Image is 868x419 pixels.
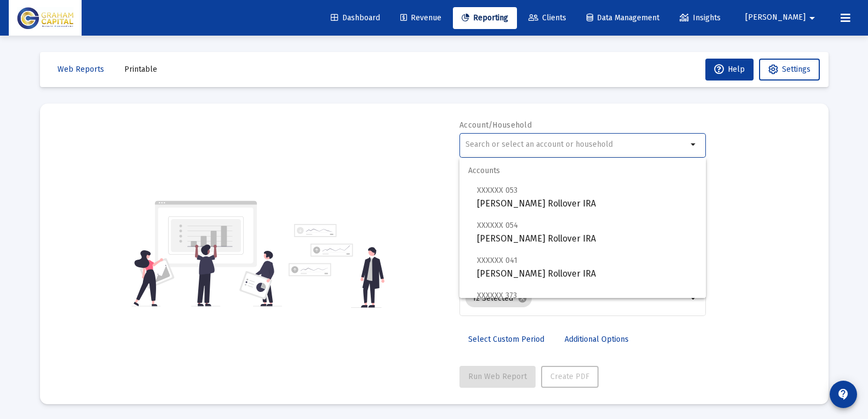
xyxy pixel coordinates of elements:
span: Data Management [587,13,659,22]
span: [PERSON_NAME] Rollover IRA [477,219,697,245]
span: XXXXXX 054 [477,221,518,230]
button: Run Web Report [459,366,536,388]
span: Insights [680,13,721,22]
label: Account/Household [459,120,532,130]
a: Revenue [392,7,450,29]
span: Accounts [459,158,706,184]
span: Create PDF [550,372,589,381]
span: Reporting [462,13,508,22]
img: reporting [131,199,282,308]
button: Settings [759,59,820,81]
span: [PERSON_NAME] Individual [477,289,697,315]
span: Web Reports [58,65,104,74]
mat-icon: arrow_drop_down [687,138,700,151]
span: XXXXXX 373 [477,291,517,300]
a: Clients [520,7,575,29]
span: [PERSON_NAME] Rollover IRA [477,183,697,210]
span: Select Custom Period [468,335,544,344]
input: Search or select an account or household [465,140,687,149]
button: Printable [116,59,166,81]
span: XXXXXX 053 [477,186,518,195]
mat-icon: cancel [518,294,527,303]
span: Dashboard [331,13,380,22]
mat-icon: arrow_drop_down [806,7,819,29]
img: Dashboard [17,7,73,29]
span: Settings [782,65,810,74]
span: Help [714,65,745,74]
span: Clients [528,13,566,22]
a: Reporting [453,7,517,29]
img: reporting-alt [289,224,384,308]
mat-chip: 12 Selected [465,290,532,307]
span: Printable [124,65,157,74]
span: Additional Options [565,335,629,344]
mat-chip-list: Selection [465,288,687,309]
button: Create PDF [541,366,599,388]
span: Revenue [400,13,441,22]
mat-icon: arrow_drop_down [687,292,700,305]
span: XXXXXX 041 [477,256,518,265]
button: Web Reports [49,59,113,81]
span: [PERSON_NAME] Rollover IRA [477,254,697,280]
a: Dashboard [322,7,389,29]
button: [PERSON_NAME] [732,7,832,28]
a: Insights [671,7,729,29]
span: [PERSON_NAME] [745,13,806,22]
a: Data Management [578,7,668,29]
span: Run Web Report [468,372,527,381]
mat-icon: contact_support [837,388,850,401]
button: Help [705,59,754,81]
